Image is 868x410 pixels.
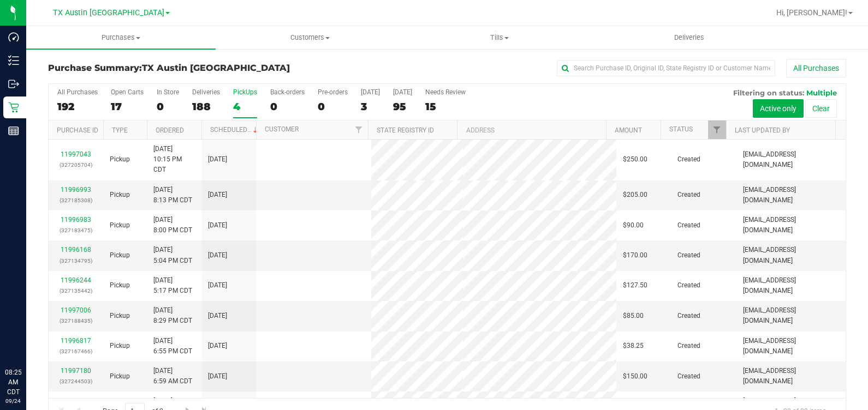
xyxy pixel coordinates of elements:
[61,186,91,194] a: 11996993
[192,100,220,113] div: 188
[112,126,128,134] a: Type
[216,33,405,43] span: Customers
[677,311,700,321] span: Created
[5,397,21,405] p: 09/24
[55,225,97,236] p: (327183475)
[153,336,192,357] span: [DATE] 6:55 PM CDT
[743,336,839,357] span: [EMAIL_ADDRESS][DOMAIN_NAME]
[743,305,839,326] span: [EMAIL_ADDRESS][DOMAIN_NAME]
[110,250,130,261] span: Pickup
[110,371,130,382] span: Pickup
[743,215,839,236] span: [EMAIL_ADDRESS][DOMAIN_NAME]
[157,100,179,113] div: 0
[233,88,257,96] div: PickUps
[677,190,700,200] span: Created
[208,371,227,382] span: [DATE]
[677,341,700,351] span: Created
[55,256,97,266] p: (327134795)
[708,120,726,139] a: Filter
[743,366,839,387] span: [EMAIL_ADDRESS][DOMAIN_NAME]
[776,8,847,17] span: Hi, [PERSON_NAME]!
[11,323,44,355] iframe: Resource center
[208,154,227,165] span: [DATE]
[377,126,434,134] a: State Registry ID
[153,215,192,236] span: [DATE] 8:00 PM CDT
[677,371,700,382] span: Created
[110,220,130,231] span: Pickup
[623,311,644,321] span: $85.00
[806,88,837,97] span: Multiple
[623,371,647,382] span: $150.00
[735,126,790,134] a: Last Updated By
[208,190,227,200] span: [DATE]
[61,150,91,158] a: 11997043
[425,100,466,113] div: 15
[208,250,227,261] span: [DATE]
[61,367,91,375] a: 11997180
[110,154,130,165] span: Pickup
[594,26,784,49] a: Deliveries
[677,280,700,291] span: Created
[623,190,647,200] span: $205.00
[53,8,164,17] span: TX Austin [GEOGRAPHIC_DATA]
[110,341,130,351] span: Pickup
[677,154,700,165] span: Created
[349,120,367,139] a: Filter
[153,245,192,266] span: [DATE] 5:04 PM CDT
[405,26,594,49] a: Tills
[216,26,405,49] a: Customers
[153,305,192,326] span: [DATE] 8:29 PM CDT
[110,280,130,291] span: Pickup
[55,346,97,357] p: (327167466)
[669,125,693,133] a: Status
[208,220,227,231] span: [DATE]
[623,280,647,291] span: $127.50
[677,250,700,261] span: Created
[55,376,97,387] p: (327244503)
[265,125,299,133] a: Customer
[26,33,216,43] span: Purchases
[233,100,257,113] div: 4
[55,195,97,206] p: (327185308)
[8,79,19,89] inline-svg: Outbound
[55,286,97,296] p: (327135442)
[753,99,804,118] button: Active only
[733,88,804,97] span: Filtering on status:
[57,100,98,113] div: 192
[743,149,839,170] span: [EMAIL_ADDRESS][DOMAIN_NAME]
[26,26,216,49] a: Purchases
[318,100,348,113] div: 0
[318,88,348,96] div: Pre-orders
[623,220,644,231] span: $90.00
[153,366,192,387] span: [DATE] 6:59 AM CDT
[677,220,700,231] span: Created
[557,60,775,76] input: Search Purchase ID, Original ID, State Registry ID or Customer Name...
[208,341,227,351] span: [DATE]
[61,337,91,345] a: 11996817
[743,185,839,206] span: [EMAIL_ADDRESS][DOMAIN_NAME]
[5,367,21,397] p: 08:25 AM CDT
[208,280,227,291] span: [DATE]
[61,276,91,284] a: 11996244
[142,63,290,73] span: TX Austin [GEOGRAPHIC_DATA]
[208,311,227,321] span: [DATE]
[48,63,314,73] h3: Purchase Summary:
[153,275,192,296] span: [DATE] 5:17 PM CDT
[153,144,195,176] span: [DATE] 10:15 PM CDT
[406,33,594,43] span: Tills
[270,100,305,113] div: 0
[111,100,144,113] div: 17
[659,33,719,43] span: Deliveries
[425,88,466,96] div: Needs Review
[111,88,144,96] div: Open Carts
[156,126,184,134] a: Ordered
[615,126,642,134] a: Amount
[61,216,91,224] a: 11996983
[153,185,192,206] span: [DATE] 8:13 PM CDT
[8,32,19,43] inline-svg: Dashboard
[110,190,130,200] span: Pickup
[623,154,647,165] span: $250.00
[157,88,179,96] div: In Store
[457,120,606,140] th: Address
[623,341,644,351] span: $38.25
